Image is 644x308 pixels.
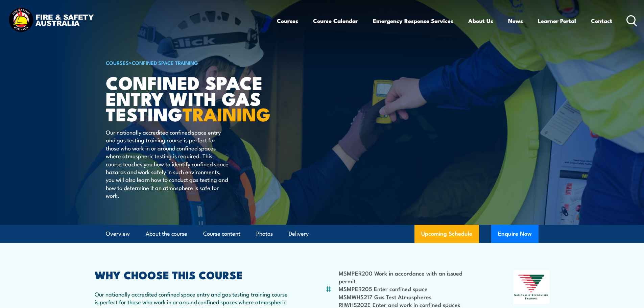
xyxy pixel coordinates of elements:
[414,225,479,243] a: Upcoming Schedule
[146,225,187,243] a: About the course
[277,12,298,30] a: Courses
[289,225,309,243] a: Delivery
[132,59,198,66] a: Confined Space Training
[491,225,539,243] button: Enquire Now
[538,12,576,30] a: Learner Portal
[468,12,493,30] a: About Us
[339,293,480,301] li: MSMWHS217 Gas Test Atmospheres
[339,285,480,292] li: MSMPER205 Enter confined space
[106,58,273,67] h6: >
[313,12,358,30] a: Course Calendar
[508,12,523,30] a: News
[106,128,229,199] p: Our nationally accredited confined space entry and gas testing training course is perfect for tho...
[513,270,550,304] img: Nationally Recognised Training logo.
[106,225,130,243] a: Overview
[203,225,240,243] a: Course content
[591,12,612,30] a: Contact
[339,269,480,285] li: MSMPER200 Work in accordance with an issued permit
[106,74,273,122] h1: Confined Space Entry with Gas Testing
[95,270,292,279] h2: WHY CHOOSE THIS COURSE
[183,99,270,127] strong: TRAINING
[256,225,273,243] a: Photos
[373,12,453,30] a: Emergency Response Services
[106,59,129,66] a: COURSES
